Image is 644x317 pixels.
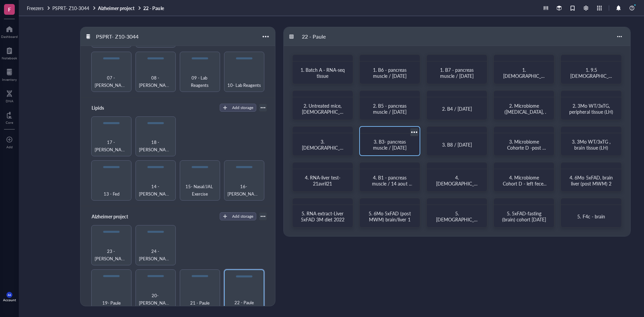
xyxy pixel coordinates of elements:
[27,5,44,11] span: Freezers
[6,110,13,124] a: Core
[442,105,472,112] span: 2. B4 / [DATE]
[299,31,339,42] div: 22 - Paule
[301,66,346,79] span: 1. Batch A - RNA-seq tissue
[8,5,11,13] span: F
[94,139,128,153] span: 17 - [PERSON_NAME] et [PERSON_NAME]
[373,138,407,151] span: 3. B3- pancreas muscle / [DATE]
[94,74,128,89] span: 07 - [PERSON_NAME]
[98,5,165,11] a: Alzheimer project22 - Paule
[227,82,261,89] span: 10- Lab Reagents
[2,45,17,60] a: Notebook
[502,210,546,223] span: 5. 5xFAD-fasting (brain) cohort [DATE]
[6,145,13,149] div: Add
[373,66,408,79] span: 1. B6 - pancreas muscle / [DATE]
[227,183,261,198] span: 16- [PERSON_NAME]
[190,299,210,307] span: 21 - Paule
[52,5,97,11] a: PSPRT- Z10-3044
[104,190,119,198] span: 13 - Fed
[2,77,17,82] div: Inventory
[8,294,11,297] span: AA
[52,5,89,11] span: PSPRT- Z10-3044
[183,74,217,89] span: 09 - Lab Reagents
[569,102,613,115] span: 2. 3Mo WT/3xTG, peripheral tissue (LH)
[570,174,614,187] span: 4. 6Mo 5xFAD, brain liver (post MWM) 2
[139,74,173,89] span: 08 - [PERSON_NAME] et Fed
[442,141,472,148] span: 3. B8 / [DATE]
[373,102,408,115] span: 2. B5 - pancreas muscle / [DATE]
[369,210,412,223] span: 5. 6Mo 5xFAD (post MWM) brain/liver 1
[2,56,17,60] div: Notebook
[1,35,18,39] div: Dashboard
[220,104,256,112] button: Add storage
[183,183,217,198] span: 15- Nasal/JAL Exercise
[94,248,128,262] span: 23 - [PERSON_NAME] et [PERSON_NAME]
[139,183,173,198] span: 14 - [PERSON_NAME]/[PERSON_NAME]
[232,213,253,219] div: Add storage
[301,210,345,223] span: 5. RNA extract-Liver 5xFAD 3M diet 2022
[27,5,51,11] a: Freezers
[440,66,475,79] span: 1. B7 - pancreas muscle / [DATE]
[234,299,254,306] span: 22 - Paule
[6,88,13,103] a: DNA
[89,103,129,112] div: Lipids
[139,139,173,153] span: 18 - [PERSON_NAME]
[577,213,605,220] span: 5. F4c - brain
[3,298,16,302] div: Account
[89,212,131,221] div: Alzheimer project
[6,99,13,103] div: DNA
[232,105,253,111] div: Add storage
[305,174,342,187] span: 4. RNA-liver test- 21avril21
[6,120,13,124] div: Core
[139,292,173,307] span: 20- [PERSON_NAME] et [PERSON_NAME]
[93,31,142,42] div: PSPRT- Z10-3044
[139,248,173,262] span: 24 - [PERSON_NAME] et [PERSON_NAME]
[372,174,412,193] span: 4. B1 - pancreas muscle / 14 aout 2020
[102,299,121,307] span: 19- Paule
[572,138,612,151] span: 3. 3Mo WT/3xTG , brain tissue (LH)
[220,212,256,220] button: Add storage
[1,24,18,39] a: Dashboard
[2,67,17,82] a: Inventory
